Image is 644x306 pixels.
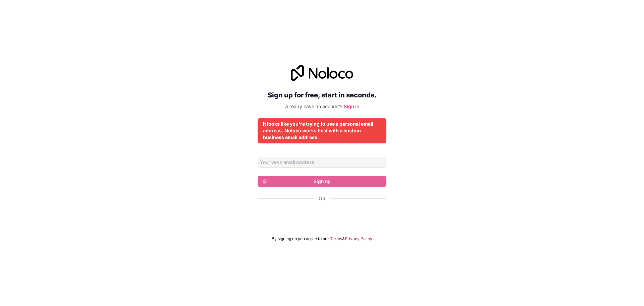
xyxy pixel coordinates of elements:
span: & [342,236,345,242]
a: Sign in [344,103,359,109]
a: Privacy Policy [345,236,372,242]
div: It looks like you're trying to use a personal email address. Noloco works best with a custom busi... [263,121,381,141]
h2: Sign up for free, start in seconds. [258,89,386,101]
input: Email address [258,157,386,168]
button: Sign up [258,176,386,187]
span: By signing up you agree to our [272,236,329,242]
span: Already have an account? [285,103,342,109]
iframe: Sign in with Google Button [254,209,390,224]
span: Or [319,195,325,202]
a: Terms [330,236,342,242]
